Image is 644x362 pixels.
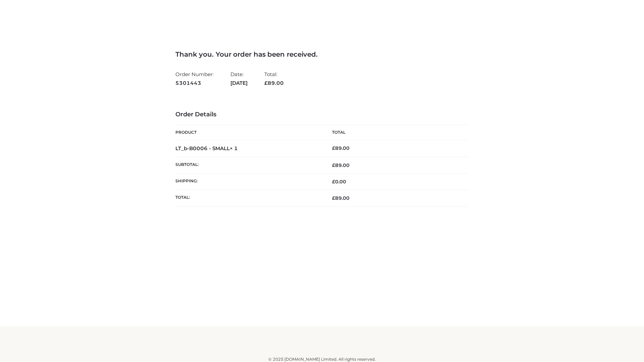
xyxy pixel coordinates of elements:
[264,68,284,89] li: Total:
[332,195,335,201] span: £
[332,179,335,185] span: £
[230,68,248,89] li: Date:
[332,145,335,151] span: £
[322,125,469,140] th: Total
[175,145,238,152] strong: LT_b-B0006 - SMALL
[175,111,469,118] h3: Order Details
[175,50,469,58] h3: Thank you. Your order has been received.
[264,80,284,86] span: 89.00
[175,190,322,206] th: Total:
[332,195,350,201] span: 89.00
[175,68,214,89] li: Order Number:
[332,179,346,185] bdi: 0.00
[332,162,335,168] span: £
[332,145,350,151] bdi: 89.00
[264,80,268,86] span: £
[230,79,248,87] strong: [DATE]
[230,145,238,152] strong: × 1
[175,79,214,87] strong: 5301443
[175,157,322,173] th: Subtotal:
[175,174,322,190] th: Shipping:
[332,162,350,168] span: 89.00
[175,125,322,140] th: Product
